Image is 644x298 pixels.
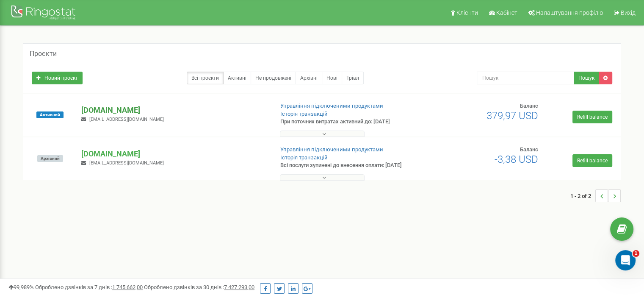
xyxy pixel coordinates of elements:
[633,250,639,257] span: 1
[280,118,416,126] p: При поточних витратах активний до: [DATE]
[30,50,57,58] h5: Проєкти
[570,181,621,211] nav: ...
[89,117,164,122] span: [EMAIL_ADDRESS][DOMAIN_NAME]
[8,284,34,290] span: 99,989%
[621,9,636,16] span: Вихід
[322,72,342,84] a: Нові
[223,72,251,84] a: Активні
[520,103,538,109] span: Баланс
[574,72,599,84] button: Пошук
[187,72,224,84] a: Всі проєкти
[615,250,636,270] iframe: Intercom live chat
[342,72,364,84] a: Тріал
[81,148,266,159] p: [DOMAIN_NAME]
[224,284,254,290] u: 7 427 293,00
[520,146,538,153] span: Баланс
[251,72,296,84] a: Не продовжені
[280,162,416,170] p: Всі послуги зупинені до внесення оплати: [DATE]
[89,160,164,166] span: [EMAIL_ADDRESS][DOMAIN_NAME]
[572,154,612,167] a: Refill balance
[486,110,538,122] span: 379,97 USD
[280,103,383,109] a: Управління підключеними продуктами
[477,72,574,84] input: Пошук
[280,154,328,161] a: Історія транзакцій
[280,146,383,153] a: Управління підключеними продуктами
[81,105,266,116] p: [DOMAIN_NAME]
[572,111,612,123] a: Refill balance
[37,155,63,162] span: Архівний
[570,189,595,202] span: 1 - 2 of 2
[280,111,328,117] a: Історія транзакцій
[495,153,538,165] span: -3,38 USD
[456,9,478,16] span: Клієнти
[536,9,603,16] span: Налаштування профілю
[496,9,517,16] span: Кабінет
[296,72,322,84] a: Архівні
[11,3,78,23] img: Ringostat Logo
[144,284,254,290] span: Оброблено дзвінків за 30 днів :
[35,284,143,290] span: Оброблено дзвінків за 7 днів :
[36,111,64,118] span: Активний
[112,284,143,290] u: 1 745 662,00
[32,72,83,84] a: Новий проєкт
